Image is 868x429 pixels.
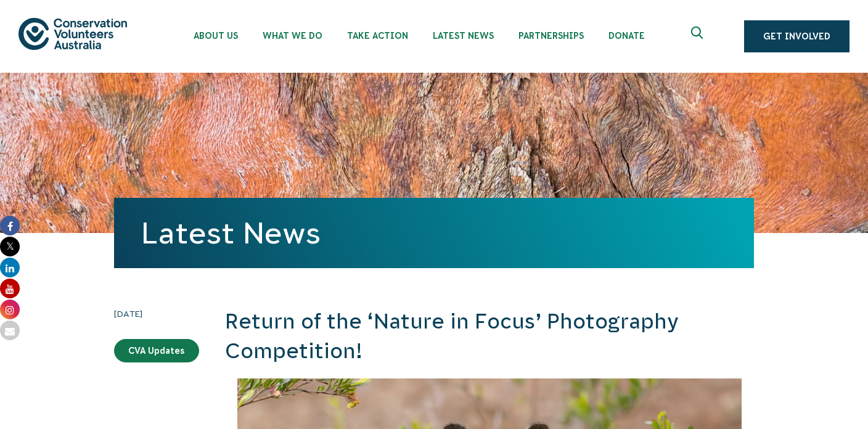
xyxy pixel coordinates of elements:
[347,31,408,41] span: Take Action
[744,20,850,52] a: Get Involved
[194,31,238,41] span: About Us
[114,339,199,362] a: CVA Updates
[684,22,713,51] button: Expand search box Close search box
[263,31,322,41] span: What We Do
[141,216,321,250] a: Latest News
[518,31,584,41] span: Partnerships
[433,31,494,41] span: Latest News
[691,27,706,46] span: Expand search box
[114,307,199,321] time: [DATE]
[608,31,645,41] span: Donate
[18,18,127,49] img: logo.svg
[225,307,754,366] h2: Return of the ‘Nature in Focus’ Photography Competition!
